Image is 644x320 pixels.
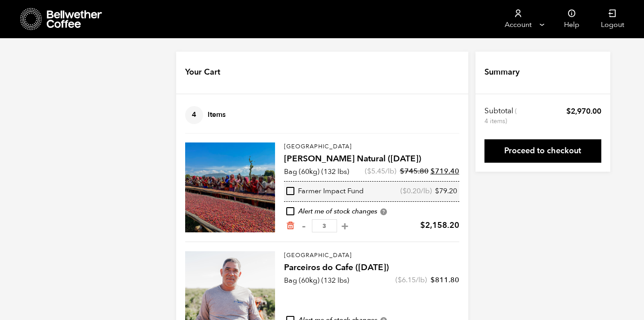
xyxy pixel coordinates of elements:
div: Alert me of stock changes [284,207,459,217]
h4: [PERSON_NAME] Natural ([DATE]) [284,153,459,165]
button: - [298,222,310,231]
h4: Your Cart [185,67,220,78]
bdi: 6.15 [398,275,416,285]
h4: Parceiros do Cafe ([DATE]) [284,262,459,274]
a: Remove from cart [286,221,295,231]
span: $ [398,275,402,285]
a: Proceed to checkout [484,139,601,163]
span: 4 [185,106,203,124]
p: Bag (60kg) (132 lbs) [284,166,349,177]
p: [GEOGRAPHIC_DATA] [284,142,459,151]
bdi: 745.80 [400,166,429,176]
p: [GEOGRAPHIC_DATA] [284,251,459,260]
span: $ [400,166,404,176]
bdi: 2,158.20 [420,220,459,231]
span: ( /lb) [395,275,427,285]
bdi: 811.80 [431,275,459,285]
th: Subtotal [484,106,518,126]
span: ( /lb) [365,166,396,176]
span: $ [431,166,435,176]
button: + [339,222,351,231]
span: $ [435,186,439,196]
span: ( /lb) [400,187,432,196]
bdi: 79.20 [435,186,457,196]
input: Qty [312,219,337,232]
span: $ [420,220,425,231]
span: $ [566,106,571,116]
bdi: 2,970.00 [566,106,601,116]
h4: Items [185,106,226,124]
bdi: 0.20 [403,186,421,196]
span: $ [431,275,435,285]
bdi: 5.45 [367,166,385,176]
bdi: 719.40 [431,166,459,176]
span: $ [367,166,371,176]
p: Bag (60kg) (132 lbs) [284,275,349,286]
div: Farmer Impact Fund [286,187,364,196]
h4: Summary [484,67,520,78]
span: $ [403,186,407,196]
